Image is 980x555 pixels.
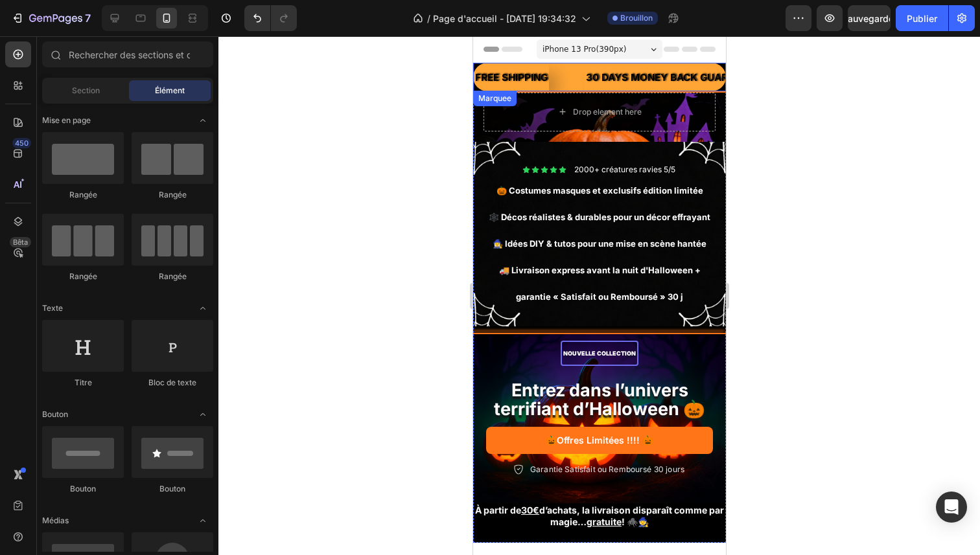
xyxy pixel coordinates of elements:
button: Sauvegarder [848,5,891,31]
input: Rechercher des sections et des éléments [42,41,213,67]
font: Bêta [13,238,28,247]
font: Mise en page [42,115,91,125]
div: Ouvrir Intercom Messenger [936,492,967,523]
div: Marquee [3,56,41,68]
font: Bloc de texte [148,378,196,387]
span: Basculer pour ouvrir [192,298,213,319]
font: Bouton [159,484,185,493]
font: Rangée [69,190,97,199]
font: Élément [155,85,185,95]
font: Titre [75,378,92,387]
font: Publier [907,13,937,24]
font: / [427,13,430,24]
font: Médias [42,515,69,525]
button: Publier [896,5,948,31]
font: Bouton [70,484,96,493]
font: Rangée [69,271,97,281]
button: 7 [5,5,97,31]
font: Sauvegarder [842,13,897,24]
div: Annuler/Rétablir [244,5,297,31]
font: Page d'accueil - [DATE] 19:34:32 [433,13,576,24]
font: Texte [42,303,63,313]
span: Basculer pour ouvrir [192,110,213,131]
font: Brouillon [620,13,653,23]
iframe: Zone de conception [473,36,726,555]
span: 30 DAYS MONEY BACK GUARANTEE [113,35,287,47]
font: Section [72,85,100,95]
span: Basculer pour ouvrir [192,510,213,531]
font: Rangée [159,271,187,281]
font: 7 [85,12,91,25]
font: Rangée [159,190,187,199]
span: Basculer pour ouvrir [192,404,213,425]
font: Bouton [42,409,68,419]
font: 450 [15,139,29,148]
